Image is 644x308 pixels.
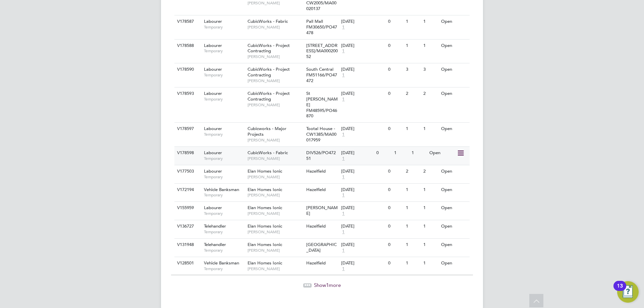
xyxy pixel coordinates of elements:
span: 1 [341,97,345,102]
div: 1 [422,220,439,233]
span: DIV526/PO47251 [306,150,336,161]
div: 2 [422,87,439,100]
span: Temporary [204,24,244,30]
span: Telehandler [204,242,226,247]
div: [DATE] [341,260,385,266]
span: Temporary [204,192,244,198]
div: [DATE] [341,43,385,49]
div: 1 [422,184,439,196]
span: Elan Homes Ionic [248,223,282,229]
div: Open [439,165,469,178]
span: Temporary [204,248,244,253]
div: 2 [404,87,422,100]
div: 1 [404,220,422,233]
div: 1 [404,15,422,28]
span: Cubicworks - Major Projects [248,126,286,137]
div: 3 [422,63,439,76]
span: Tootal House - CW1385/MA00017959 [306,126,336,143]
span: 1 [341,24,345,30]
span: Labourer [204,150,222,156]
div: [DATE] [341,19,385,24]
span: 1 [341,48,345,54]
span: [GEOGRAPHIC_DATA] [306,242,337,253]
div: 1 [404,123,422,135]
div: 0 [386,184,404,196]
div: Open [428,147,457,159]
span: [PERSON_NAME] [248,174,303,180]
div: V136727 [175,220,199,233]
div: 1 [422,202,439,214]
span: Temporary [204,211,244,216]
div: [DATE] [341,242,385,248]
div: Open [439,257,469,269]
span: CubicWorks - Project Contracting [248,90,290,102]
span: [PERSON_NAME] [248,229,303,235]
span: Telehandler [204,223,226,229]
div: 1 [404,257,422,269]
span: [PERSON_NAME] [248,78,303,83]
div: 0 [386,165,404,178]
div: V178598 [175,147,199,159]
div: 0 [386,220,404,233]
div: [DATE] [341,67,385,72]
div: 1 [422,257,439,269]
div: 1 [422,239,439,251]
span: Temporary [204,48,244,54]
span: Labourer [204,90,222,96]
div: [DATE] [341,126,385,132]
div: [DATE] [341,169,385,174]
div: V178597 [175,123,199,135]
span: Hazelfield [306,168,326,174]
span: [PERSON_NAME] [248,156,303,161]
span: Temporary [204,229,244,235]
div: 1 [392,147,410,159]
span: [PERSON_NAME] [306,205,338,216]
div: 1 [404,239,422,251]
span: 1 [341,174,345,180]
span: Temporary [204,132,244,137]
div: [DATE] [341,91,385,97]
div: V155959 [175,202,199,214]
div: 1 [410,147,427,159]
span: Vehicle Banksman [204,260,239,266]
div: [DATE] [341,150,373,156]
span: [PERSON_NAME] [248,24,303,30]
span: Show more [314,282,341,288]
span: Elan Homes Ionic [248,242,282,247]
span: [PERSON_NAME] [248,54,303,59]
span: Hazelfield [306,223,326,229]
div: Open [439,220,469,233]
div: Open [439,15,469,28]
div: V177503 [175,165,199,178]
span: Labourer [204,168,222,174]
span: [PERSON_NAME] [248,211,303,216]
div: 3 [404,63,422,76]
span: Temporary [204,266,244,271]
div: Open [439,184,469,196]
span: Pall Mall FM30650/PO47478 [306,18,337,36]
span: Elan Homes Ionic [248,260,282,266]
div: Open [439,40,469,52]
span: Labourer [204,43,222,48]
span: Labourer [204,205,222,210]
div: 0 [386,123,404,135]
div: 1 [404,184,422,196]
span: St [PERSON_NAME] FM48595/PO46870 [306,90,338,119]
span: Elan Homes Ionic [248,187,282,192]
div: V178587 [175,15,199,28]
span: [PERSON_NAME] [248,266,303,271]
div: 1 [422,40,439,52]
span: [PERSON_NAME] [248,248,303,253]
div: Open [439,239,469,251]
span: Elan Homes Ionic [248,168,282,174]
span: Hazelfield [306,187,326,192]
span: South Central FM51166/PO47472 [306,66,337,83]
div: V131948 [175,239,199,251]
span: Labourer [204,66,222,72]
span: Elan Homes Ionic [248,205,282,210]
span: Labourer [204,18,222,24]
span: Vehicle Banksman [204,187,239,192]
div: V178590 [175,63,199,76]
div: 2 [422,165,439,178]
div: 1 [404,40,422,52]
